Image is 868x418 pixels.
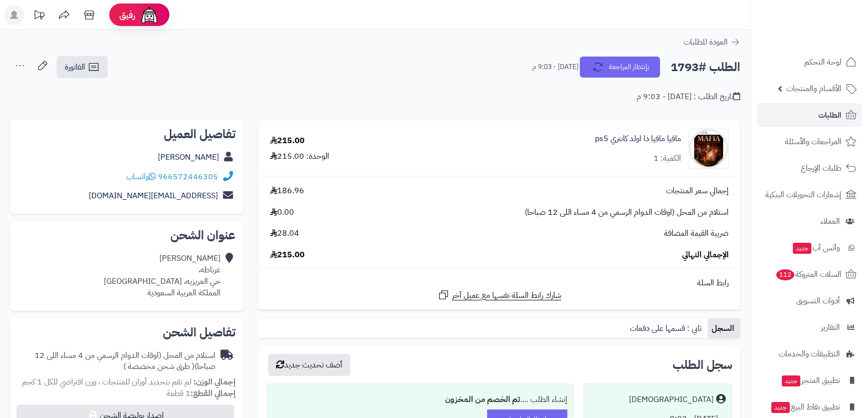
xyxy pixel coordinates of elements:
[770,400,840,414] span: تطبيق نقاط البيع
[27,5,52,28] a: تحديثات المنصة
[57,56,108,78] a: الفاتورة
[664,228,729,239] span: ضريبة القيمة المضافة
[22,376,191,388] span: لم تقم بتحديد أوزان للمنتجات ، وزن افتراضي للكل 1 كجم
[757,50,862,74] a: لوحة التحكم
[268,354,350,376] button: أضف تحديث جديد
[682,249,729,261] span: الإجمالي النهائي
[89,190,218,202] a: [EMAIL_ADDRESS][DOMAIN_NAME]
[532,62,578,72] small: [DATE] - 9:03 م
[771,402,790,413] span: جديد
[757,289,862,313] a: أدوات التسويق
[757,183,862,207] a: إشعارات التحويلات البنكية
[626,318,708,338] a: تابي : قسمها على دفعات
[673,359,732,371] h3: سجل الطلب
[270,135,305,147] div: 215.00
[158,151,219,163] a: [PERSON_NAME]
[270,228,299,239] span: 28.04
[273,390,567,409] div: إنشاء الطلب ....
[804,55,841,69] span: لوحة التحكم
[781,373,840,387] span: تطبيق المتجر
[796,294,840,308] span: أدوات التسويق
[18,350,215,373] div: استلام من المحل (اوقات الدوام الرسمي من 4 مساء اللى 12 صباحا)
[757,236,862,260] a: وآتس آبجديد
[782,375,800,386] span: جديد
[666,185,729,197] span: إجمالي سعر المنتجات
[765,188,841,202] span: إشعارات التحويلات البنكية
[636,91,740,103] div: تاريخ الطلب : [DATE] - 9:03 م
[793,243,811,254] span: جديد
[786,82,841,96] span: الأقسام والمنتجات
[671,57,740,78] h2: الطلب #1793
[757,130,862,154] a: المراجعات والأسئلة
[689,129,728,169] img: 1754575698-20250527103944-90x90.jpg
[654,153,681,164] div: الكمية: 1
[757,342,862,366] a: التطبيقات والخدمات
[757,209,862,233] a: العملاء
[776,269,794,280] span: 112
[580,57,660,78] button: بإنتظار المراجعة
[792,241,840,255] span: وآتس آب
[775,267,841,281] span: السلات المتروكة
[821,320,840,334] span: التقارير
[270,151,329,162] div: الوحدة: 215.00
[779,347,840,361] span: التطبيقات والخدمات
[801,161,841,175] span: طلبات الإرجاع
[139,5,159,25] img: ai-face.png
[452,290,561,301] span: شارك رابط السلة نفسها مع عميل آخر
[818,108,841,122] span: الطلبات
[166,387,236,399] small: 1 قطعة
[65,61,85,73] span: الفاتورة
[595,133,681,145] a: مافيا مافيا ذا اولد كانتري ps5
[18,326,236,338] h2: تفاصيل الشحن
[119,9,135,21] span: رفيق
[629,394,714,405] div: [DEMOGRAPHIC_DATA]
[684,36,740,48] a: العودة للطلبات
[757,156,862,180] a: طلبات الإرجاع
[158,171,218,183] a: 966572446305
[126,171,156,183] a: واتساب
[708,318,740,338] a: السجل
[757,368,862,392] a: تطبيق المتجرجديد
[438,289,561,301] a: شارك رابط السلة نفسها مع عميل آخر
[18,229,236,241] h2: عنوان الشحن
[757,262,862,286] a: السلات المتروكة112
[270,249,305,261] span: 215.00
[445,393,520,405] b: تم الخصم من المخزون
[757,315,862,339] a: التقارير
[270,185,304,197] span: 186.96
[785,135,841,149] span: المراجعات والأسئلة
[18,128,236,140] h2: تفاصيل العميل
[263,277,736,289] div: رابط السلة
[270,207,294,218] span: 0.00
[684,36,728,48] span: العودة للطلبات
[104,253,221,298] div: [PERSON_NAME] غرناطه، حي العريزيه، [GEOGRAPHIC_DATA] المملكة العربية السعودية
[820,214,840,228] span: العملاء
[525,207,729,218] span: استلام من المحل (اوقات الدوام الرسمي من 4 مساء اللى 12 صباحا)
[123,360,194,372] span: ( طرق شحن مخصصة )
[190,387,236,399] strong: إجمالي القطع:
[193,376,236,388] strong: إجمالي الوزن:
[757,103,862,127] a: الطلبات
